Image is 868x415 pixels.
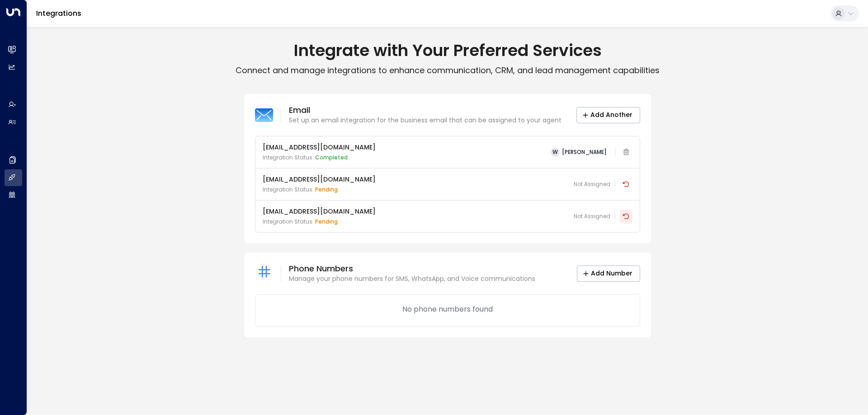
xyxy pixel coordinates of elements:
button: Add Number [577,266,640,282]
p: Integration Status: [263,218,376,226]
p: Manage your phone numbers for SMS, WhatsApp, and Voice communications [289,274,535,284]
p: [EMAIL_ADDRESS][DOMAIN_NAME] [263,175,376,184]
span: Email integration cannot be deleted while linked to an active agent. Please deactivate the agent ... [620,146,632,159]
p: [EMAIL_ADDRESS][DOMAIN_NAME] [263,143,376,152]
p: No phone numbers found [402,304,493,315]
p: [EMAIL_ADDRESS][DOMAIN_NAME] [263,207,376,216]
span: Not Assigned [574,180,610,188]
h1: Integrate with Your Preferred Services [27,41,868,61]
span: pending [315,218,338,225]
p: Phone Numbers [289,263,535,274]
p: Set up an email integration for the business email that can be assigned to your agent [289,116,561,125]
p: Integration Status: [263,186,376,194]
button: W[PERSON_NAME] [547,146,610,159]
p: Email [289,105,561,116]
p: Connect and manage integrations to enhance communication, CRM, and lead management capabilities [27,65,868,76]
span: W [551,148,560,157]
span: Completed [315,154,348,161]
span: pending [315,186,338,193]
span: Not Assigned [574,212,610,220]
a: Integrations [36,8,81,19]
span: [PERSON_NAME] [562,149,607,155]
button: Add Another [576,107,640,123]
p: Integration Status: [263,154,376,162]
